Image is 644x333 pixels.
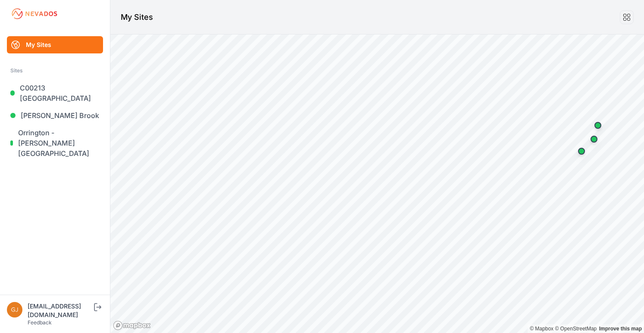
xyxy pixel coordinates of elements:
a: C00213 [GEOGRAPHIC_DATA] [7,79,103,107]
h1: My Sites [121,11,153,23]
a: Mapbox [530,326,553,332]
img: gjdavis@borregosolar.com [7,302,22,317]
a: My Sites [7,36,103,53]
a: Feedback [28,319,52,326]
div: Map marker [589,117,606,134]
img: Nevados [10,7,59,21]
a: [PERSON_NAME] Brook [7,107,103,124]
a: OpenStreetMap [555,326,597,332]
a: Mapbox logo [113,321,151,330]
div: Map marker [585,131,603,148]
div: [EMAIL_ADDRESS][DOMAIN_NAME] [28,302,92,319]
div: Sites [10,65,100,76]
canvas: Map [110,34,644,333]
div: Map marker [573,143,590,160]
a: Orrington - [PERSON_NAME][GEOGRAPHIC_DATA] [7,124,103,162]
a: Map feedback [599,326,642,332]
